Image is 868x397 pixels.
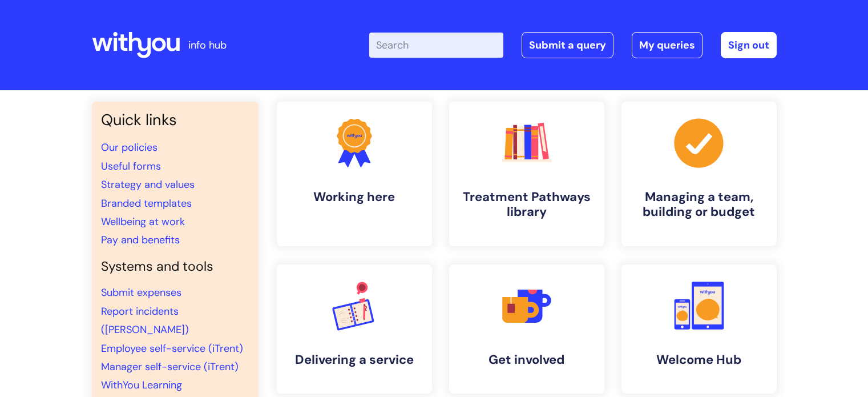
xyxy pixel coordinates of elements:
h4: Delivering a service [286,352,423,367]
a: Useful forms [101,159,161,173]
div: | - [369,32,777,58]
a: Working here [277,102,432,246]
a: Wellbeing at work [101,215,185,228]
a: Pay and benefits [101,233,180,247]
a: Strategy and values [101,178,195,191]
input: Search [369,33,503,58]
h3: Quick links [101,111,249,129]
p: info hub [188,36,227,54]
h4: Working here [286,190,423,204]
a: Our policies [101,141,158,154]
a: Welcome Hub [621,264,777,394]
a: Get involved [449,264,604,394]
a: Submit expenses [101,286,181,299]
a: Manager self-service (iTrent) [101,360,239,374]
a: My queries [632,32,703,58]
a: Submit a query [522,32,613,58]
h4: Treatment Pathways library [458,190,595,220]
a: Sign out [721,32,777,58]
a: Report incidents ([PERSON_NAME]) [101,304,189,336]
a: Treatment Pathways library [449,102,604,246]
a: WithYou Learning [101,378,182,392]
h4: Systems and tools [101,259,249,275]
h4: Managing a team, building or budget [631,190,768,220]
a: Branded templates [101,197,192,210]
h4: Welcome Hub [631,352,768,367]
a: Employee self-service (iTrent) [101,342,243,355]
a: Managing a team, building or budget [621,102,777,246]
a: Delivering a service [277,264,432,394]
h4: Get involved [458,352,595,367]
